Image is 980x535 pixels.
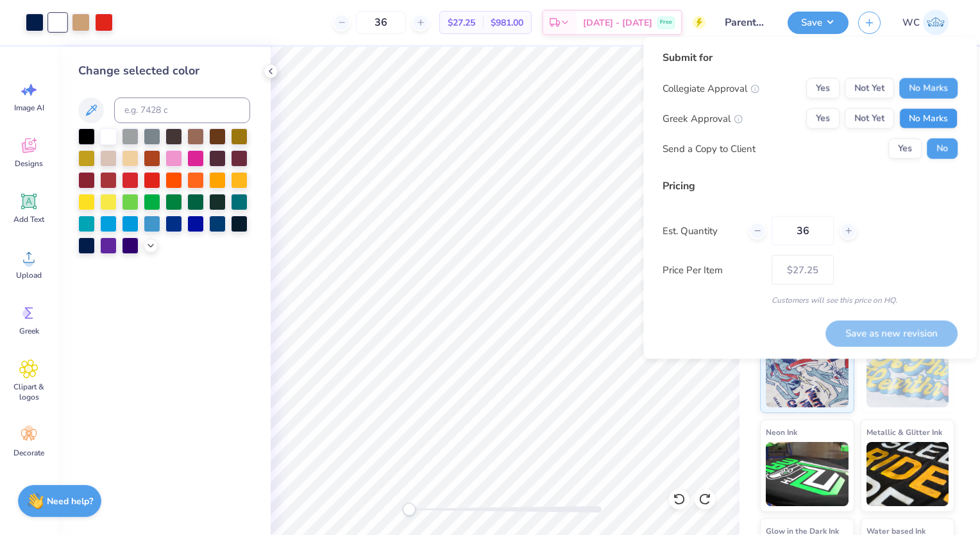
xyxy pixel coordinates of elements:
[663,111,743,126] div: Greek Approval
[772,216,834,246] input: – –
[888,139,922,159] button: Yes
[866,442,949,506] img: Metallic & Glitter Ink
[766,343,849,407] img: Standard
[766,425,797,439] span: Neon Ink
[13,214,44,225] span: Add Text
[8,382,50,402] span: Clipart & logos
[448,16,475,30] span: $27.25
[806,108,840,129] button: Yes
[845,78,894,99] button: Not Yet
[15,158,43,169] span: Designs
[927,139,958,159] button: No
[866,343,949,407] img: Puff Ink
[663,294,958,306] div: Customers will see this price on HQ.
[663,262,762,277] label: Price Per Item
[923,10,949,35] img: William Coughenour
[583,16,652,30] span: [DATE] - [DATE]
[788,12,849,34] button: Save
[47,495,93,507] strong: Need help?
[78,62,250,80] div: Change selected color
[806,78,840,99] button: Yes
[845,108,894,129] button: Not Yet
[660,18,672,27] span: Free
[13,448,44,458] span: Decorate
[491,16,523,30] span: $981.00
[663,223,739,238] label: Est. Quantity
[663,141,756,156] div: Send a Copy to Client
[114,98,250,123] input: e.g. 7428 c
[356,11,406,34] input: – –
[897,10,954,35] a: WC
[866,425,942,439] span: Metallic & Glitter Ink
[899,108,958,129] button: No Marks
[403,503,416,516] div: Accessibility label
[663,81,759,96] div: Collegiate Approval
[16,270,42,280] span: Upload
[14,103,44,113] span: Image AI
[902,15,920,30] span: WC
[663,50,958,65] div: Submit for
[663,178,958,194] div: Pricing
[899,78,958,99] button: No Marks
[715,10,778,35] input: Untitled Design
[19,326,39,336] span: Greek
[766,442,849,506] img: Neon Ink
